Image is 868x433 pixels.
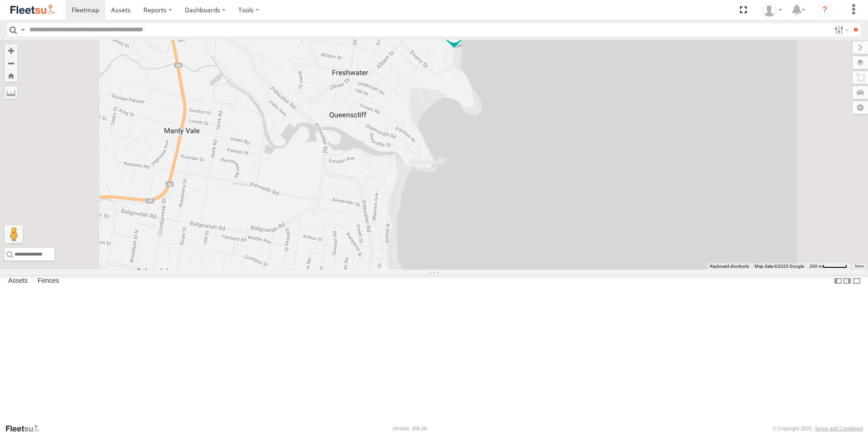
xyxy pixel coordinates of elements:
[393,426,427,431] div: Version: 306.00
[5,57,17,69] button: Zoom out
[807,263,850,270] button: Map Scale: 200 m per 50 pixels
[818,3,832,17] i: ?
[831,23,850,36] label: Search Filter Options
[843,275,852,288] label: Dock Summary Table to the Right
[852,275,861,288] label: Hide Summary Table
[4,275,32,287] label: Assets
[9,4,56,16] img: fleetsu-logo-horizontal.svg
[809,264,823,269] span: 200 m
[755,264,804,269] span: Map data ©2025 Google
[833,275,843,288] label: Dock Summary Table to the Left
[5,225,23,243] button: Drag Pegman onto the map to open Street View
[759,3,785,17] div: Hugh Edmunds
[815,426,863,431] a: Terms and Conditions
[5,44,17,57] button: Zoom in
[854,265,864,268] a: Terms (opens in new tab)
[710,263,749,270] button: Keyboard shortcuts
[853,101,868,114] label: Map Settings
[5,424,47,433] a: Visit our Website
[773,426,863,431] div: © Copyright 2025 -
[5,86,17,99] label: Measure
[19,23,26,36] label: Search Query
[5,69,17,82] button: Zoom Home
[33,275,64,287] label: Fences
